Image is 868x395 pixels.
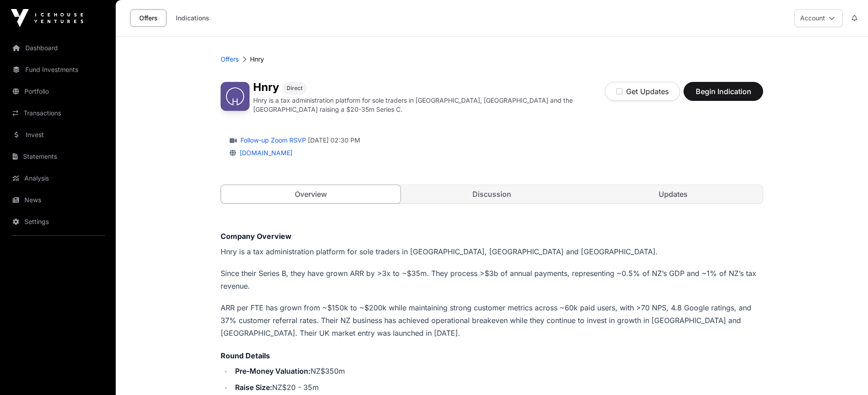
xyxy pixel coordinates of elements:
a: Settings [7,212,108,232]
strong: Round Details [221,351,270,360]
a: News [7,190,108,210]
a: Analysis [7,168,108,188]
a: Transactions [7,103,108,123]
strong: Pre-Money Valuation: [235,366,311,376]
li: NZ$20 - 35m [232,381,763,394]
nav: Tabs [221,185,763,203]
p: ARR per FTE has grown from ~$150k to ~$200k while maintaining strong customer metrics across ~60k... [221,301,763,339]
a: Begin Indication [684,91,763,100]
button: Account [794,9,843,27]
li: NZ$350m [232,365,763,377]
a: Follow-up Zoom RSVP [239,136,306,145]
button: Get Updates [605,82,680,101]
h1: Hnry [253,82,279,94]
img: Hnry [221,82,250,111]
a: Overview [221,185,401,204]
span: Begin Indication [695,86,752,97]
span: Direct [287,85,302,92]
a: Statements [7,147,108,167]
p: Hnry is a tax administration platform for sole traders in [GEOGRAPHIC_DATA], [GEOGRAPHIC_DATA] an... [253,96,605,114]
a: Invest [7,125,108,145]
a: Fund Investments [7,60,108,80]
a: Updates [583,185,763,203]
p: Since their Series B, they have grown ARR by >3x to ~$35m. They process >$3b of annual payments, ... [221,267,763,292]
img: Icehouse Ventures Logo [11,9,83,27]
a: Offers [221,55,239,64]
strong: Raise Size: [235,383,272,392]
p: Hnry is a tax administration platform for sole traders in [GEOGRAPHIC_DATA], [GEOGRAPHIC_DATA] an... [221,245,763,258]
a: Portfolio [7,81,108,101]
button: Begin Indication [684,82,763,101]
strong: Company Overview [221,232,292,241]
a: [DOMAIN_NAME] [236,149,292,157]
a: Offers [130,10,166,27]
a: Discussion [402,185,582,203]
span: [DATE] 02:30 PM [308,136,360,145]
p: Hnry [250,55,264,64]
a: Indications [170,10,215,27]
a: Dashboard [7,38,108,58]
